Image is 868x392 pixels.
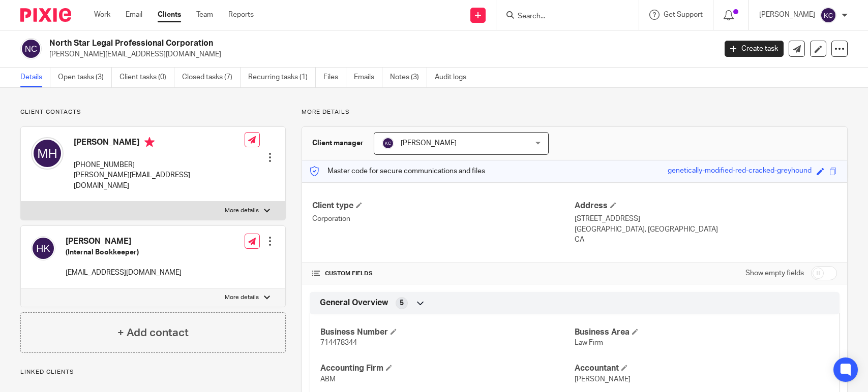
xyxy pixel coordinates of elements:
[74,160,245,170] p: [PHONE_NUMBER]
[20,68,50,87] a: Details
[144,137,155,147] i: Primary
[820,7,836,23] img: svg%3E
[668,166,812,177] div: genetically-modified-red-cracked-greyhound
[94,10,110,20] a: Work
[20,8,71,22] img: Pixie
[725,41,784,57] a: Create task
[575,339,603,346] span: Law Firm
[320,376,336,383] span: ABM
[312,270,575,278] h4: CUSTOM FIELDS
[382,137,394,149] img: svg%3E
[302,108,848,116] p: More details
[126,10,142,20] a: Email
[31,137,64,170] img: svg%3E
[248,68,316,87] a: Recurring tasks (1)
[20,38,42,59] img: svg%3E
[435,68,474,87] a: Audit logs
[228,10,254,20] a: Reports
[320,363,575,374] h4: Accounting Firm
[225,293,259,302] p: More details
[182,68,241,87] a: Closed tasks (7)
[320,339,357,346] span: 714478344
[66,236,182,247] h4: [PERSON_NAME]
[759,10,815,20] p: [PERSON_NAME]
[390,68,427,87] a: Notes (3)
[575,327,829,338] h4: Business Area
[49,38,577,49] h2: North Star Legal Professional Corporation
[31,236,55,260] img: svg%3E
[664,11,703,18] span: Get Support
[575,376,631,383] span: [PERSON_NAME]
[74,170,245,191] p: [PERSON_NAME][EMAIL_ADDRESS][DOMAIN_NAME]
[196,10,213,20] a: Team
[745,268,804,278] label: Show empty fields
[225,207,259,215] p: More details
[400,298,404,308] span: 5
[323,68,346,87] a: Files
[575,201,837,211] h4: Address
[66,247,182,257] h5: (Internal Bookkeeper)
[320,298,388,308] span: General Overview
[312,201,575,211] h4: Client type
[58,68,112,87] a: Open tasks (3)
[74,137,245,150] h4: [PERSON_NAME]
[119,68,174,87] a: Client tasks (0)
[49,49,709,59] p: [PERSON_NAME][EMAIL_ADDRESS][DOMAIN_NAME]
[312,138,364,148] h3: Client manager
[66,268,182,278] p: [EMAIL_ADDRESS][DOMAIN_NAME]
[20,368,286,376] p: Linked clients
[20,108,286,116] p: Client contacts
[575,363,829,374] h4: Accountant
[517,12,608,21] input: Search
[312,214,575,224] p: Corporation
[354,68,382,87] a: Emails
[575,235,837,245] p: CA
[310,166,485,176] p: Master code for secure communications and files
[401,140,457,147] span: [PERSON_NAME]
[575,214,837,224] p: [STREET_ADDRESS]
[117,325,189,341] h4: + Add contact
[575,224,837,235] p: [GEOGRAPHIC_DATA], [GEOGRAPHIC_DATA]
[320,327,575,338] h4: Business Number
[158,10,181,20] a: Clients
